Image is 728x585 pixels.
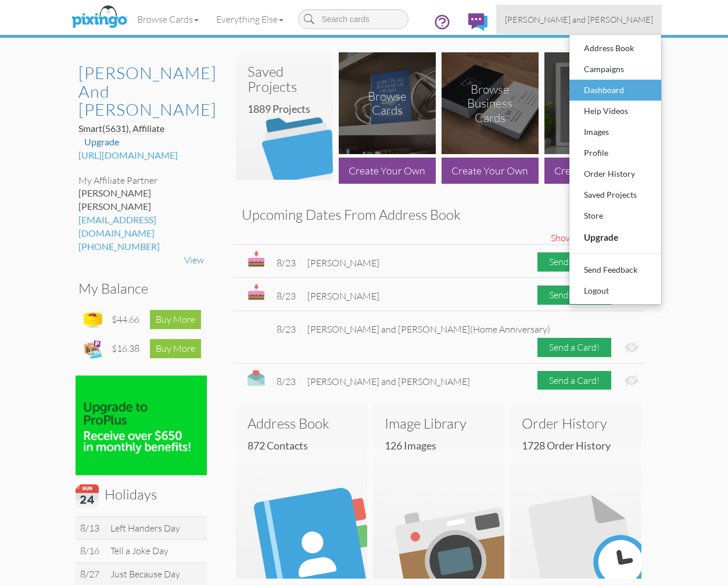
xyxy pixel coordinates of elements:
img: browse-posters.png [544,52,641,154]
td: 8/13 [76,516,106,540]
img: saved-projects2.png [236,65,333,180]
div: My Affiliate Partner [78,174,204,187]
a: Address Book [569,38,661,59]
img: expense-icon.png [81,337,105,361]
div: Images [581,123,650,141]
h4: 872 Contacts [248,440,364,452]
span: [PERSON_NAME] [307,290,379,302]
span: [PERSON_NAME] and [PERSON_NAME] [307,323,550,335]
span: (5631) [102,123,129,134]
h4: 1728 Order History [522,440,639,452]
a: Browse Cards [128,5,207,34]
div: Store [581,207,650,224]
td: Tell a Joke Day [106,540,206,563]
div: Send a Card! [537,286,611,305]
td: $44.66 [109,305,144,334]
div: Send Feedback [581,261,650,279]
div: Create Your Own [544,158,641,184]
h3: Saved Projects [248,64,321,95]
div: 8/23 [277,256,296,270]
div: [PERSON_NAME] [78,187,204,213]
div: [EMAIL_ADDRESS][DOMAIN_NAME] [78,213,204,240]
a: Campaigns [569,59,661,80]
a: Upgrade [84,136,119,147]
div: 8/23 [277,323,296,336]
div: Create Your Own [339,158,436,184]
td: Left Handers Day [106,516,206,540]
div: Send a Card! [537,252,611,272]
a: [PERSON_NAME] and [PERSON_NAME] [78,64,204,119]
td: 8/16 [76,540,106,563]
a: Everything Else [207,5,292,34]
div: Saved Projects [581,186,650,204]
h3: Address Book [248,416,356,431]
div: Send a Card! [537,338,611,357]
span: Show hidden dates (28) [551,231,644,245]
span: [PERSON_NAME] and [PERSON_NAME] [505,15,653,24]
div: Dashboard [581,81,650,99]
img: browse-cards.png [339,52,436,154]
div: Address Book [581,40,650,57]
span: [PERSON_NAME] [78,201,151,212]
h2: [PERSON_NAME] and [PERSON_NAME] [78,64,192,119]
a: Order History [569,163,661,184]
div: 8/23 [277,375,296,388]
img: order-history.svg [510,447,641,579]
div: Logout [581,282,650,299]
input: Search cards [298,9,408,29]
span: , Affiliate [129,123,164,134]
h4: 1889 Projects [248,104,330,115]
div: Browse Cards [363,89,411,118]
img: bday.svg [248,284,265,300]
img: upgrade_proPlus-100.jpg [76,376,207,475]
div: Order History [581,165,650,183]
img: points-icon.png [81,308,105,331]
div: Campaigns [581,60,650,78]
h3: Image Library [385,416,493,431]
img: image-library.svg [373,447,504,579]
img: bday.svg [248,251,265,267]
a: Images [569,122,661,142]
a: Store [569,205,661,226]
h3: Upcoming Dates From Address Book [242,207,636,222]
td: $16.38 [109,334,144,363]
img: wedding.svg [248,369,265,388]
div: Create Your Own [442,158,539,184]
img: browse-business-cards.png [442,52,539,154]
div: Browse Business Cards [465,81,514,125]
div: Buy More [150,339,201,358]
h3: My Balance [78,281,195,296]
div: 8/23 [277,290,296,303]
span: (Home Anniversary) [470,323,550,335]
a: Dashboard [569,80,661,101]
h3: Holidays [76,484,198,508]
a: Help Videos [569,101,661,122]
a: Logout [569,280,661,301]
div: [PHONE_NUMBER] [78,240,204,254]
h3: Order History [522,416,630,431]
a: Send Feedback [569,259,661,280]
span: [PERSON_NAME] [307,257,379,269]
img: calendar.svg [76,484,99,508]
h4: 126 images [385,440,501,452]
img: address-book.svg [236,447,367,579]
img: eye-ban.svg [625,374,639,387]
div: Help Videos [581,102,650,120]
div: Profile [581,144,650,162]
a: [PERSON_NAME] and [PERSON_NAME] [496,5,662,34]
a: Smart(5631), Affiliate [78,123,164,134]
span: [PERSON_NAME] and [PERSON_NAME] [307,376,470,387]
a: Profile [569,142,661,163]
a: Saved Projects [569,184,661,205]
img: comments.svg [468,13,487,31]
span: Smart [78,123,164,134]
a: View [184,254,204,266]
div: Buy More [150,310,201,329]
img: pixingo logo [69,3,130,32]
img: eye-ban.svg [625,341,639,354]
div: Upgrade [581,228,650,247]
a: Upgrade [569,226,661,248]
div: [URL][DOMAIN_NAME] [78,149,204,162]
div: Send a Card! [537,371,611,390]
